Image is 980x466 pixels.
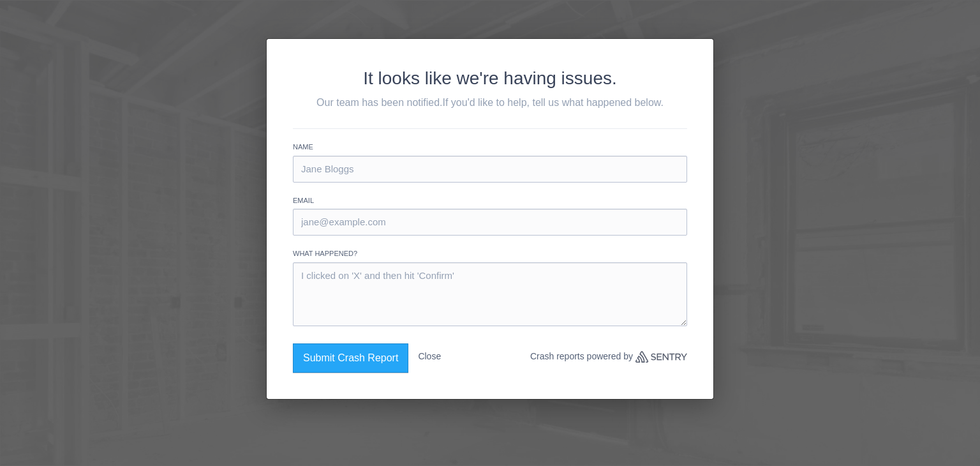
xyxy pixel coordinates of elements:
[293,343,408,373] button: Submit Crash Report
[293,142,687,153] label: Name
[418,343,441,370] button: Close
[293,248,687,259] label: What happened?
[293,65,687,92] h2: It looks like we're having issues.
[293,195,687,206] label: Email
[293,156,687,183] input: Jane Bloggs
[293,209,687,236] input: jane@example.com
[635,351,687,363] a: Sentry
[293,95,687,110] p: Our team has been notified.
[443,97,664,108] span: If you'd like to help, tell us what happened below.
[530,343,687,370] p: Crash reports powered by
